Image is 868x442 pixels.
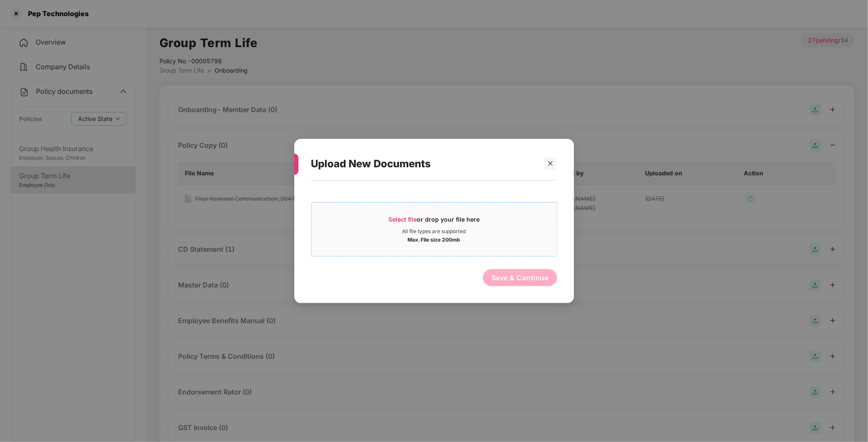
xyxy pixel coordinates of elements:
[483,269,557,286] button: Save & Continue
[388,216,417,223] span: Select file
[408,235,461,243] div: Max. File size 200mb
[547,160,553,166] span: close
[311,147,537,180] div: Upload New Documents
[402,228,466,235] div: All file types are supported
[388,215,480,228] div: or drop your file here
[312,209,557,250] span: Select fileor drop your file hereAll file types are supportedMax. File size 200mb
